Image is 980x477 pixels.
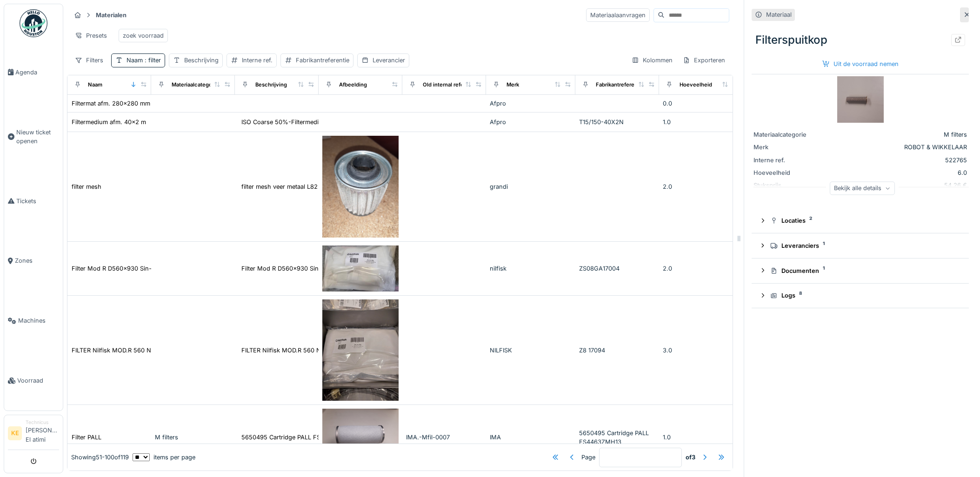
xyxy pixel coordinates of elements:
[4,171,63,231] a: Tickets
[507,81,519,89] div: Merk
[663,182,739,191] div: 2.0
[627,53,677,67] div: Kolommen
[8,426,22,440] li: KE
[663,264,739,273] div: 2.0
[241,264,362,273] div: Filter Mod R D560x930 Sin-ZS08GA17004
[755,262,965,279] summary: Documenten1
[827,130,967,139] div: M filters
[686,453,695,462] strong: of 3
[133,453,195,462] div: items per page
[753,130,823,139] div: Materiaalcategorie
[339,81,367,89] div: Afbeelding
[586,8,650,22] div: Materiaalaanvragen
[322,136,399,238] img: filter mesh
[680,81,712,89] div: Hoeveelheid
[255,81,287,89] div: Beschrijving
[663,118,739,126] div: 1.0
[123,31,164,40] div: zoek voorraad
[753,156,823,165] div: Interne ref.
[20,9,47,37] img: Badge_color-CXgf-gQk.svg
[241,118,366,126] div: ISO Coarse 50%-Filtermedium afm. 40x2 m
[17,376,59,385] span: Voorraad
[241,433,355,442] div: 5650495 Cartridge PALL FS4463ZMH13
[490,433,572,442] div: IMA
[16,197,59,205] span: Tickets
[241,346,338,355] div: FILTER Nilfisk MOD.R 560 NYLON
[755,212,965,229] summary: Locaties2
[579,118,655,126] div: T15/150-40X2N
[26,419,59,448] li: [PERSON_NAME] El atimi
[72,433,101,442] div: Filter PALL
[753,143,823,152] div: Merk
[4,42,63,102] a: Agenda
[663,433,739,442] div: 1.0
[322,245,399,291] img: Filter Mod R D560x930 Sin-ZS08GA17004
[322,299,399,401] img: FILTER Nilfisk MOD.R 560 NYLON
[827,168,967,177] div: 6.0
[26,419,59,426] div: Technicus
[679,53,729,67] div: Exporteren
[71,453,129,462] div: Showing 51 - 100 of 119
[71,29,111,42] div: Presets
[423,81,479,89] div: Old internal reference
[827,156,967,165] div: 522765
[406,433,482,442] div: IMA.-Mfil-0007
[579,429,655,446] div: 5650495 Cartridge PALL FS4463ZMH13
[127,56,161,65] div: Naam
[92,11,130,20] strong: Materialen
[770,291,958,300] div: Logs
[71,53,107,67] div: Filters
[490,346,572,355] div: NILFISK
[322,409,399,466] img: Filter PALL
[663,346,739,355] div: 3.0
[72,118,146,126] div: Filtermedium afm. 40x2 m
[4,102,63,171] a: Nieuw ticket openen
[579,264,655,273] div: ZS08GA17004
[579,346,655,355] div: Z8 17094
[827,143,967,152] div: ROBOT & WIKKELAAR
[241,182,375,191] div: filter mesh veer metaal L82 grandi P&P vacuum
[143,57,161,64] span: : filter
[18,316,59,325] span: Machines
[770,266,958,275] div: Documenten
[155,433,231,442] div: M filters
[766,10,792,19] div: Materiaal
[72,99,150,108] div: Filtermat afm. 280x280 mm
[490,264,572,273] div: nilfisk
[752,28,969,52] div: Filterspuitkop
[663,99,739,108] div: 0.0
[72,346,168,355] div: FILTER Nilfisk MOD.R 560 NYLON
[15,68,59,77] span: Agenda
[72,264,192,273] div: Filter Mod R D560x930 Sin-ZS08GA17004
[72,182,101,191] div: filter mesh
[837,76,884,123] img: Filterspuitkop
[184,56,219,65] div: Beschrijving
[15,256,59,265] span: Zones
[4,351,63,411] a: Voorraad
[830,181,895,195] div: Bekijk alle details
[819,58,902,70] div: Uit de voorraad nemen
[490,182,572,191] div: grandi
[373,56,405,65] div: Leverancier
[490,118,572,126] div: Afpro
[596,81,644,89] div: Fabrikantreferentie
[753,168,823,177] div: Hoeveelheid
[755,237,965,254] summary: Leveranciers1
[242,56,273,65] div: Interne ref.
[8,419,59,450] a: KE Technicus[PERSON_NAME] El atimi
[296,56,349,65] div: Fabrikantreferentie
[16,128,59,146] span: Nieuw ticket openen
[770,216,958,225] div: Locaties
[4,291,63,351] a: Machines
[770,241,958,250] div: Leveranciers
[581,453,595,462] div: Page
[88,81,102,89] div: Naam
[490,99,572,108] div: Afpro
[172,81,219,89] div: Materiaalcategorie
[755,287,965,305] summary: Logs8
[4,231,63,291] a: Zones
